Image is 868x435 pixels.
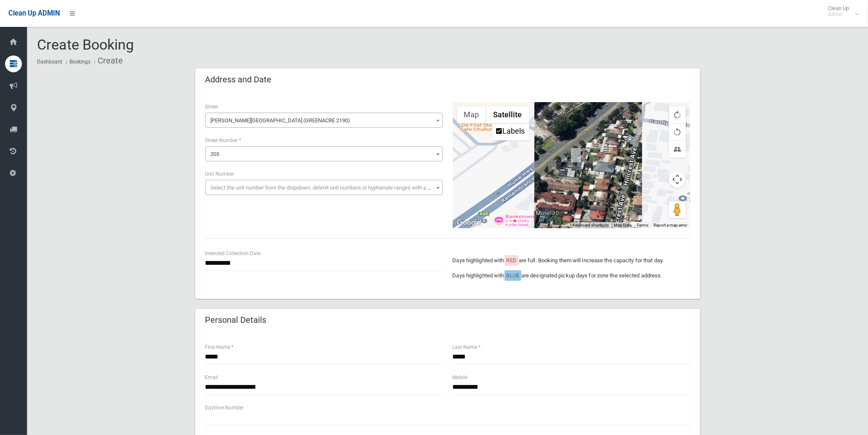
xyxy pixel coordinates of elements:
[455,217,483,228] img: Google
[824,5,857,18] span: Clean Up
[492,123,529,140] ul: Show satellite imagery
[455,217,483,228] a: Open this area in Google Maps (opens a new window)
[207,148,441,160] span: 205
[457,106,486,123] button: Show street map
[205,146,443,161] span: 205
[37,36,134,53] span: Create Booking
[614,222,632,228] button: Map Data
[8,9,60,17] span: Clean Up ADMIN
[669,124,686,140] button: Rotate map counterclockwise
[503,127,525,135] label: Labels
[654,223,687,227] a: Report a map error
[507,257,517,264] span: RED
[195,71,282,88] header: Address and Date
[493,124,528,140] li: Labels
[453,256,690,266] p: Days highlighted with are full. Booking them will increase the capacity for that day.
[669,171,686,188] button: Map camera controls
[69,59,90,65] a: Bookings
[573,222,609,228] button: Keyboard shortcuts
[205,113,443,128] span: Hume Highway (GREENACRE 2190)
[211,185,446,191] span: Select the unit number from the dropdown, delimit unit numbers or hyphenate ranges with a comma
[637,223,649,227] a: Terms (opens in new tab)
[828,11,849,18] small: Admin
[211,151,220,157] span: 205
[669,201,686,218] button: Drag Pegman onto the map to open Street View
[92,53,123,69] li: Create
[507,272,519,279] span: BLUE
[453,271,690,281] p: Days highlighted with are designated pickup days for zone the selected address.
[37,59,62,65] a: Dashboard
[571,148,581,162] div: 205 Hume Highway, GREENACRE NSW 2190
[486,106,529,123] button: Show satellite imagery
[669,141,686,158] button: Tilt map
[669,106,686,123] button: Rotate map clockwise
[195,312,277,328] header: Personal Details
[207,115,441,127] span: Hume Highway (GREENACRE 2190)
